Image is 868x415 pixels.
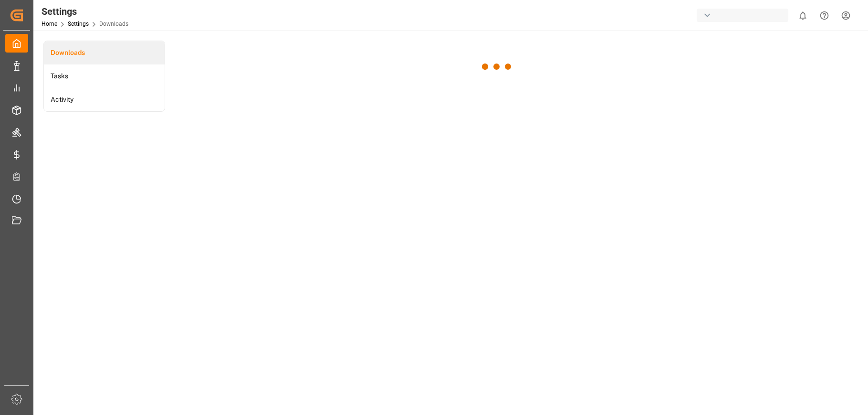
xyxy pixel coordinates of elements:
a: Activity [44,88,165,111]
a: Downloads [44,41,165,64]
a: Settings [68,21,89,27]
a: Home [42,21,57,27]
a: Tasks [44,64,165,88]
div: Settings [42,4,128,19]
button: show 0 new notifications [792,5,814,26]
button: Help Center [814,5,835,26]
